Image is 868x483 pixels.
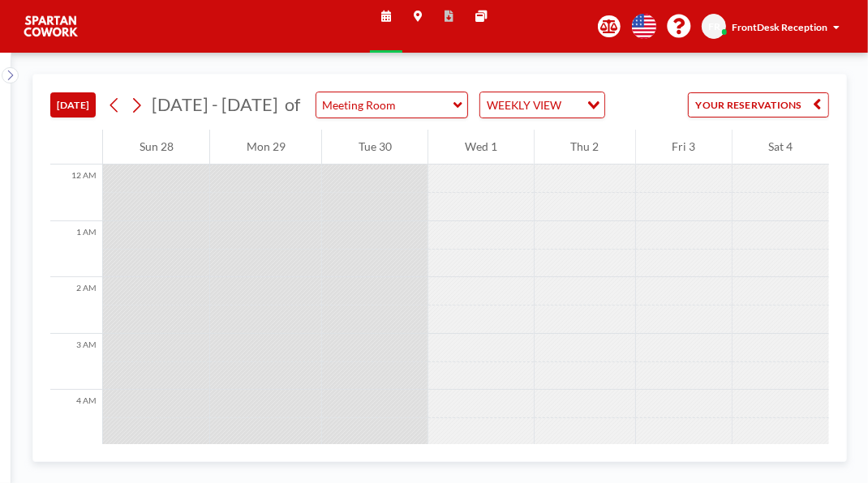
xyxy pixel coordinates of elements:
div: Fri 3 [636,130,732,165]
div: 4 AM [50,390,102,447]
button: YOUR RESERVATIONS [688,92,829,118]
div: Sun 28 [103,130,209,165]
div: Mon 29 [210,130,321,165]
span: FrontDesk Reception [732,21,827,33]
div: Tue 30 [322,130,428,165]
span: [DATE] - [DATE] [152,94,278,115]
div: 1 AM [50,221,102,278]
span: of [285,94,300,116]
img: organization-logo [23,12,79,41]
input: Search for option [565,96,578,114]
div: Thu 2 [535,130,635,165]
span: WEEKLY VIEW [483,96,564,114]
div: 12 AM [50,165,102,221]
div: 3 AM [50,334,102,391]
div: Search for option [480,92,604,118]
button: [DATE] [50,92,96,118]
span: FR [708,20,720,32]
div: 2 AM [50,277,102,334]
input: Meeting Room [316,92,453,118]
div: Wed 1 [428,130,533,165]
div: Sat 4 [733,130,829,165]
